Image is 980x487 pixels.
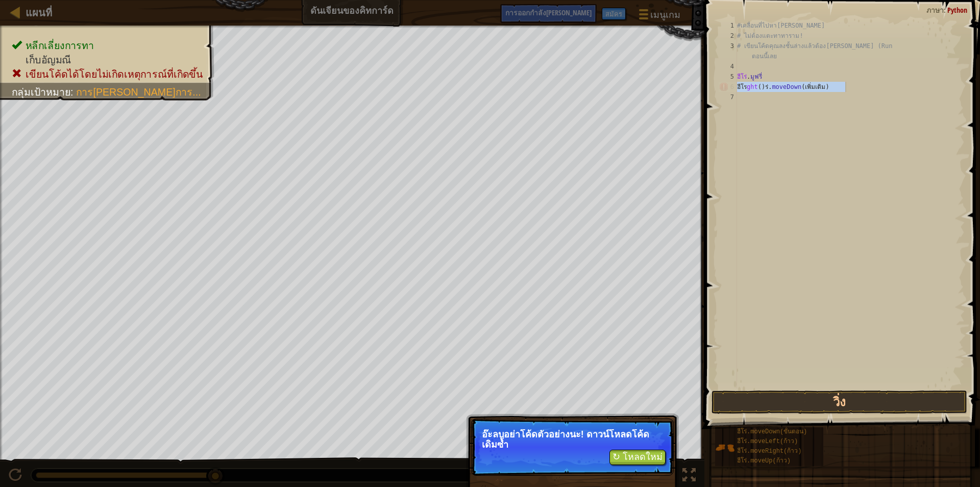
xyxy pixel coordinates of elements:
button: วิ่ง [712,390,967,414]
font: ฮีโร่.moveUp(ก้าว) [737,457,791,465]
font: เมนูเกม [650,8,680,21]
font: ฮีโร่.moveDown(ขั้นตอน) [737,428,807,435]
font: เก็บอัญมณี [26,54,71,65]
font: การ[PERSON_NAME]การ... [76,86,201,98]
font: กลุ่มเป้าหมาย [12,86,70,98]
li: หลีกเลี่ยงการทา [12,38,203,53]
font: แผนที่ [26,6,52,19]
font: 5 [730,73,734,80]
img: portrait.png [715,438,734,457]
li: เก็บอัญมณี [12,53,203,67]
font: : [70,86,73,98]
font: ↻ โหลดใหม่ [612,452,663,462]
font: 2 [730,32,734,39]
font: ฮีโร่.moveRight(ก้าว) [737,448,801,455]
button: ↻ โหลดใหม่ [609,450,666,465]
font: 3 [730,42,734,50]
button: สมัคร [602,8,626,20]
font: Python [947,5,967,15]
font: 4 [730,63,734,70]
font: : [944,5,946,15]
font: 7 [730,94,734,101]
font: 1 [730,22,734,29]
font: อ๊ะลบอย่าโค้ดตัวอย่างนะ! ดาวน์โหลดโค้ดเดิมซ้ำ [482,429,649,450]
font: ภาษา [926,5,944,15]
font: หลีกเลี่ยงการทา [26,40,94,51]
button: เมนูเกม [631,4,687,28]
font: เขียนโค้ดได้โดยไม่เกิดเหตุการณ์ที่เกิดขึ้น [26,68,204,80]
font: 6 [730,83,734,90]
li: เขียนโค้ดได้โดยไม่เกิดเหตุการณ์ที่เกิดขึ้น [12,67,203,81]
font: การออกกำลัง[PERSON_NAME] [505,8,592,17]
a: แผนที่ [20,6,52,19]
font: ฮีโร่.moveLeft(ก้าว) [737,438,798,445]
font: สมัคร [605,9,622,18]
